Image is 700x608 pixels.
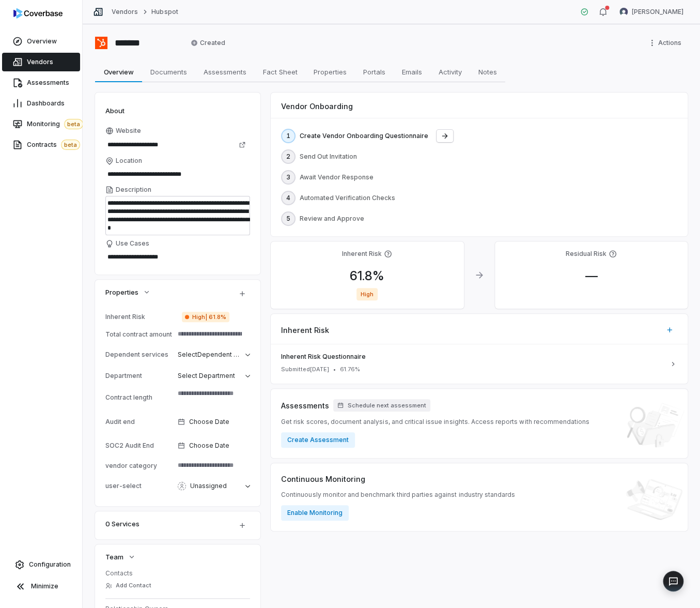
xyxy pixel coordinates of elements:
span: Continuously monitor and benchmark third parties against industry standards [281,491,515,499]
span: Configuration [29,560,71,569]
span: 3 [286,173,290,181]
a: Vendors [112,8,138,16]
a: Dashboards [2,94,80,113]
span: 61.76 % [340,366,360,373]
h4: Residual Risk [566,250,606,258]
span: Monitoring [27,119,83,129]
span: 1 [286,132,290,140]
span: beta [61,140,80,150]
button: David Gold avatar[PERSON_NAME] [613,4,690,20]
span: Emails [398,65,426,79]
dt: Contacts [105,569,250,577]
span: About [105,106,125,115]
h4: Inherent Risk [342,250,382,258]
div: Department [105,372,174,379]
a: Monitoringbeta [2,115,80,133]
a: Overview [2,32,80,51]
a: Assessments [2,73,80,92]
span: Select Dependent services [178,351,260,358]
span: Contracts [27,140,80,150]
span: High [356,288,378,300]
input: Location [105,167,250,181]
button: Minimize [4,576,78,597]
button: Add Contact [102,576,154,595]
span: Created [191,39,225,47]
span: 5 [286,215,290,223]
a: Vendors [2,53,80,71]
div: Dependent services [105,351,174,358]
span: Unassigned [190,482,227,490]
span: Submitted [DATE] [281,366,329,373]
img: logo-D7KZi-bG.svg [13,8,63,19]
span: Location [116,157,142,165]
span: 61.8 % [341,268,393,283]
span: Website [116,127,141,135]
button: Team [102,548,139,566]
span: Choose Date [189,442,229,450]
span: Assessments [27,79,69,87]
span: [PERSON_NAME] [632,8,683,16]
span: Inherent Risk [281,325,329,336]
span: Inherent Risk Questionnaire [281,353,665,361]
span: Team [105,552,123,561]
span: Dashboards [27,99,65,108]
span: Portals [359,65,390,79]
a: Contractsbeta [2,135,80,154]
img: David Gold avatar [619,8,628,16]
input: Website [105,138,232,152]
span: Properties [309,65,351,79]
span: Get risk scores, document analysis, and critical issue insights. Access reports with recommendations [281,418,589,426]
div: vendor category [105,462,174,469]
button: More actions [645,35,688,51]
button: 61.76% [337,360,363,378]
span: 2 [286,153,290,161]
span: Description [116,186,151,194]
button: Choose Date [174,411,254,433]
span: Assessments [199,65,251,79]
span: 4 [286,194,290,202]
a: Configuration [4,555,78,574]
textarea: Use Cases [105,250,250,264]
span: Properties [105,287,138,297]
button: Properties [102,283,154,301]
div: user-select [105,482,174,490]
span: Choose Date [189,418,229,426]
div: Audit end [105,418,174,425]
div: Inherent Risk [105,313,178,321]
span: — [577,268,605,283]
span: Continuous Monitoring [281,474,365,484]
div: SOC2 Audit End [105,442,174,449]
span: Vendors [27,58,53,66]
button: Schedule next assessment [333,399,430,412]
span: Use Cases [116,239,149,248]
span: Overview [27,37,57,45]
button: Create Assessment [281,432,355,448]
span: Fact Sheet [259,65,302,79]
a: Inherent Risk QuestionnaireSubmitted[DATE]•61.76% [271,344,688,384]
div: Total contract amount [105,330,174,338]
span: Activity [434,65,466,79]
textarea: Description [105,196,250,235]
span: Schedule next assessment [348,402,426,409]
span: Vendor Onboarding [281,101,353,112]
span: Assessments [281,400,329,411]
span: Overview [100,65,138,79]
span: Notes [474,65,501,79]
span: Documents [146,65,191,79]
button: Choose Date [174,435,254,457]
a: Hubspot [151,8,178,16]
span: Minimize [31,582,58,590]
button: Enable Monitoring [281,505,349,521]
div: Contract length [105,393,174,401]
span: High | 61.8% [182,312,229,322]
span: beta [64,119,83,129]
span: • [333,366,336,373]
